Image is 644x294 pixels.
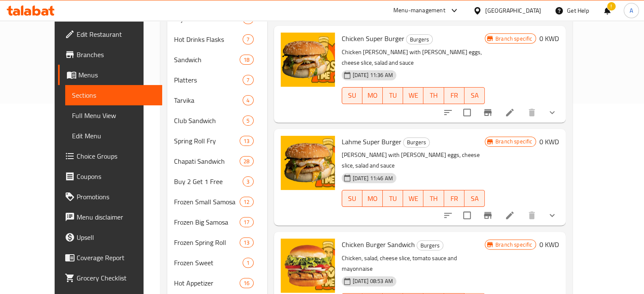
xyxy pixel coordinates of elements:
span: Chicken Super Burger [342,32,404,45]
span: 7 [243,36,253,44]
span: Upsell [77,232,155,242]
span: Club Sandwich [174,115,243,126]
button: SU [342,87,362,104]
span: 12 [240,198,253,206]
div: items [240,278,253,288]
a: Upsell [58,227,162,247]
div: Menu-management [393,5,445,16]
div: Tarvika4 [167,90,267,110]
span: 13 [240,137,253,145]
span: Frozen Spring Roll [174,237,240,247]
a: Edit menu item [505,210,515,220]
div: Sandwich18 [167,49,267,70]
a: Coupons [58,166,162,187]
div: items [240,237,253,247]
span: SU [345,192,359,205]
span: Edit Menu [72,131,155,141]
span: Burgers [406,35,432,44]
div: Frozen Spring Roll13 [167,232,267,253]
button: show more [542,205,562,225]
span: Menus [78,70,155,80]
span: Select to update [458,104,476,121]
button: WE [403,190,423,207]
div: Frozen Small Samosa12 [167,192,267,212]
div: Hot Drinks Flasks7 [167,29,267,49]
button: show more [542,102,562,123]
span: [DATE] 11:36 AM [349,71,396,79]
span: Burgers [404,137,429,147]
div: items [240,136,253,146]
span: Select to update [458,206,476,224]
span: 28 [240,157,253,165]
div: Hot Appetizer16 [167,273,267,293]
span: Choice Groups [77,151,155,161]
span: TU [386,192,400,205]
span: MO [366,89,379,102]
div: items [243,75,253,85]
span: [DATE] 08:53 AM [349,277,396,285]
div: Frozen Sweet1 [167,253,267,273]
span: MO [366,192,379,205]
span: Branch specific [492,241,536,249]
span: 17 [240,218,253,226]
div: items [240,217,253,227]
button: FR [444,87,464,104]
button: MO [362,87,383,104]
span: SA [468,89,481,102]
span: Buy 2 Get 1 Free [174,176,243,187]
button: MO [362,190,383,207]
h6: 0 KWD [539,239,559,250]
a: Coverage Report [58,247,162,268]
div: Tarvika [174,95,243,105]
button: delete [522,102,542,123]
span: Promotions [77,192,155,202]
span: Platters [174,75,243,85]
a: Menu disclaimer [58,207,162,227]
span: WE [406,89,420,102]
span: Chicken Burger Sandwich [342,238,415,251]
span: Lahme Super Burger [342,135,401,148]
span: FR [448,89,461,102]
span: SA [468,192,481,205]
span: 4 [243,96,253,104]
button: WE [403,87,423,104]
span: Sandwich [174,55,240,65]
div: items [243,176,253,187]
div: items [243,115,253,126]
span: TU [386,89,400,102]
span: FR [448,192,461,205]
div: [GEOGRAPHIC_DATA] [485,6,541,15]
button: Branch-specific-item [478,205,498,225]
span: Coupons [77,171,155,181]
div: Club Sandwich5 [167,110,267,131]
p: Chicken, salad, cheese slice, tomato sauce and mayonnaise [342,253,485,274]
a: Promotions [58,187,162,207]
div: items [240,156,253,166]
span: TH [427,192,440,205]
span: Spring Roll Fry [174,136,240,146]
a: Choice Groups [58,146,162,166]
button: delete [522,205,542,225]
span: TH [427,89,440,102]
button: FR [444,190,464,207]
span: Menu disclaimer [77,212,155,222]
span: Chapati Sandwich [174,156,240,166]
span: 7 [243,76,253,84]
span: Hot Appetizer [174,278,240,288]
div: Frozen Big Samosa17 [167,212,267,232]
span: Branches [77,49,155,60]
img: Chicken Super Burger [281,33,335,87]
span: Frozen Small Samosa [174,197,240,207]
p: Chicken [PERSON_NAME] with [PERSON_NAME] eggs, cheese slice, salad and sauce [342,47,485,68]
a: Sections [65,85,162,105]
div: Burgers [403,137,430,148]
div: Burgers [406,34,433,44]
span: 5 [243,117,253,125]
span: 1 [243,259,253,267]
